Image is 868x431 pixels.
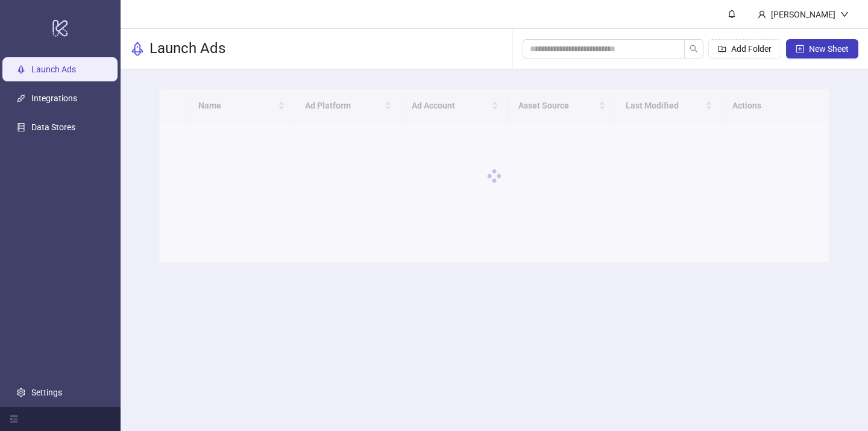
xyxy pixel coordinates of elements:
a: Integrations [31,94,77,104]
span: plus-square [796,45,804,53]
h3: Launch Ads [149,39,225,58]
span: user [758,10,766,19]
a: Settings [31,388,62,397]
span: menu-fold [10,415,18,423]
span: search [690,45,698,53]
span: bell [728,10,736,18]
span: down [840,10,849,19]
button: Add Folder [708,39,781,58]
span: rocket [130,42,145,56]
button: New Sheet [786,39,858,58]
span: New Sheet [809,44,849,54]
div: [PERSON_NAME] [766,8,840,21]
span: Add Folder [731,44,772,54]
a: Launch Ads [31,65,76,75]
a: Data Stores [31,123,75,133]
span: folder-add [718,45,726,53]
